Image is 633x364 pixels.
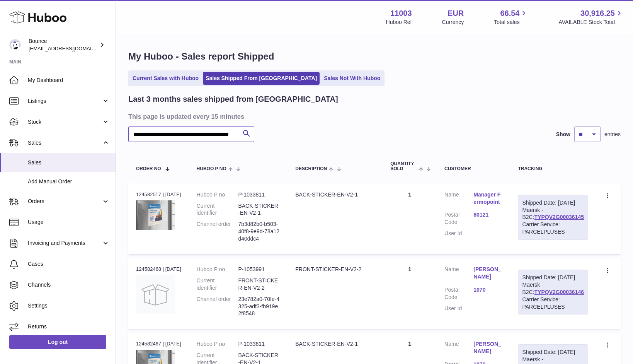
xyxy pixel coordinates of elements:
[444,286,473,301] dt: Postal Code
[473,286,502,294] a: 1070
[136,340,181,347] div: 124582467 | [DATE]
[238,266,280,273] dd: P-1053991
[444,230,473,237] dt: User Id
[130,72,201,85] a: Current Sales with Huboo
[494,19,528,26] span: Total sales
[494,8,528,26] a: 66.54 Total sales
[28,198,102,205] span: Orders
[136,275,175,314] img: no-photo.jpg
[238,277,280,292] dd: FRONT-STICKER-EN-V2-2
[197,266,238,273] dt: Huboo P no
[534,289,584,295] a: TYPQV2G00036146
[442,19,464,26] div: Currency
[136,191,181,198] div: 124582517 | [DATE]
[28,281,110,289] span: Channels
[197,340,238,348] dt: Huboo P no
[128,50,621,63] h1: My Huboo - Sales report Shipped
[386,19,412,26] div: Huboo Ref
[604,131,621,138] span: entries
[390,8,412,19] strong: 11003
[580,8,615,19] span: 30,916.25
[295,266,375,273] div: FRONT-STICKER-EN-V2-2
[28,219,110,226] span: Usage
[238,296,280,318] dd: 23e782a0-70fe-4325-adf3-fb919e2f8548
[518,270,588,314] div: Maersk - B2C:
[518,166,588,171] div: Tracking
[473,211,502,219] a: 80121
[29,38,98,52] div: Bounce
[556,131,570,138] label: Show
[28,260,110,268] span: Cases
[522,274,584,281] div: Shipped Date: [DATE]
[28,139,102,147] span: Sales
[534,214,584,220] a: TYPQV2G00036145
[238,191,280,198] dd: P-1033811
[295,191,375,198] div: BACK-STICKER-EN-V2-1
[238,340,280,348] dd: P-1033811
[321,72,383,85] a: Sales Not With Huboo
[295,166,327,171] span: Description
[136,200,175,230] img: 1740744079.jpg
[28,178,110,185] span: Add Manual Order
[444,191,473,208] dt: Name
[522,221,584,236] div: Carrier Service: PARCELPLUSES
[383,258,437,329] td: 1
[295,340,375,348] div: BACK-STICKER-EN-V2-1
[444,166,502,171] div: Customer
[29,45,114,51] span: [EMAIL_ADDRESS][DOMAIN_NAME]
[383,183,437,254] td: 1
[238,220,280,243] dd: 7b3d82b0-b503-40f8-9e9d-78a12d40ddc4
[448,8,464,19] strong: EUR
[473,266,502,280] a: [PERSON_NAME]
[444,211,473,226] dt: Postal Code
[522,199,584,207] div: Shipped Date: [DATE]
[197,191,238,198] dt: Huboo P no
[197,220,238,243] dt: Channel order
[444,340,473,357] dt: Name
[28,302,110,309] span: Settings
[136,166,161,171] span: Order No
[518,195,588,240] div: Maersk - B2C:
[558,8,624,26] a: 30,916.25 AVAILABLE Stock Total
[28,239,102,247] span: Invoicing and Payments
[28,118,102,126] span: Stock
[238,202,280,217] dd: BACK-STICKER-EN-V2-1
[203,72,320,85] a: Sales Shipped From [GEOGRAPHIC_DATA]
[128,94,338,104] h2: Last 3 months sales shipped from [GEOGRAPHIC_DATA]
[473,340,502,355] a: [PERSON_NAME]
[522,349,584,356] div: Shipped Date: [DATE]
[28,97,102,105] span: Listings
[197,166,226,171] span: Huboo P no
[197,277,238,292] dt: Current identifier
[500,8,519,19] span: 66.54
[28,77,110,84] span: My Dashboard
[390,161,417,171] span: Quantity Sold
[197,202,238,217] dt: Current identifier
[444,305,473,312] dt: User Id
[28,323,110,330] span: Returns
[558,19,624,26] span: AVAILABLE Stock Total
[28,159,110,166] span: Sales
[128,112,619,121] h3: This page is updated every 15 minutes
[9,39,21,51] img: collateral@usebounce.com
[522,296,584,311] div: Carrier Service: PARCELPLUSES
[473,191,502,206] a: Manager Fermopoint
[444,266,473,282] dt: Name
[197,296,238,318] dt: Channel order
[9,335,106,349] a: Log out
[136,266,181,273] div: 124582468 | [DATE]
